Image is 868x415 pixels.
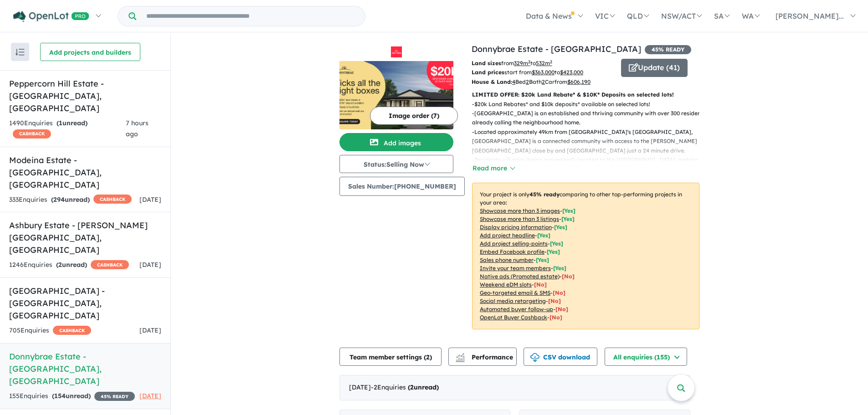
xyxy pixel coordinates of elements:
[59,119,62,127] span: 1
[53,195,65,204] span: 294
[536,60,552,67] u: 532 m
[456,353,464,358] img: line-chart.svg
[472,77,614,87] p: Bed Bath Car from
[126,119,149,138] span: 7 hours ago
[56,119,87,127] strong: ( unread)
[139,392,161,400] span: [DATE]
[776,11,844,20] span: [PERSON_NAME]...
[457,353,513,361] span: Performance
[529,191,560,198] b: 45 % ready
[553,265,566,272] span: [ Yes ]
[480,232,535,239] u: Add project headline
[480,314,547,321] u: OpenLot Buyer Cashback
[480,224,552,231] u: Display pricing information
[480,297,546,304] u: Social media retargeting
[58,261,62,269] span: 2
[480,289,550,296] u: Geo-targeted email & SMS
[339,177,465,196] button: Sales Number:[PHONE_NUMBER]
[9,325,91,336] div: 705 Enquir ies
[532,69,555,76] u: $ 363,000
[645,45,691,54] span: 45 % READY
[448,348,517,366] button: Performance
[371,383,439,391] span: - 2 Enquir ies
[15,49,25,56] img: sort.svg
[54,392,66,400] span: 154
[472,155,707,183] p: - Residents will enjoy being conveniently located to the [GEOGRAPHIC_DATA], making the commute in...
[512,78,515,85] u: 4
[91,260,129,269] span: CASHBACK
[426,353,430,361] span: 2
[567,78,591,85] u: $ 606,190
[542,78,545,85] u: 2
[472,60,501,67] b: Land sizes
[547,248,560,255] span: [ Yes ]
[480,273,560,280] u: Native ads (Promoted estate)
[480,281,532,288] u: Weekend eDM slots
[480,306,553,313] u: Automated buyer follow-up
[537,232,550,239] span: [ Yes ]
[534,281,547,288] span: [No]
[472,59,614,68] p: from
[472,90,699,99] p: LIMITED OFFER: $20k Land Rebate* & $10K* Deposits on selected lots!
[621,59,688,77] button: Update (41)
[472,78,512,85] b: House & Land:
[528,59,530,64] sup: 2
[40,43,140,61] button: Add projects and builders
[555,306,568,313] span: [No]
[480,207,560,214] u: Showcase more than 3 images
[339,133,453,151] button: Add images
[472,109,707,128] p: - [GEOGRAPHIC_DATA] is an established and thriving community with over 300 residents already call...
[480,265,551,272] u: Invite your team members
[550,59,552,64] sup: 2
[138,6,363,26] input: Try estate name, suburb, builder or developer
[554,224,567,231] span: [ Yes ]
[13,129,51,138] span: CASHBACK
[472,183,699,329] p: Your project is only comparing to other top-performing projects in your area: - - - - - - - - - -...
[472,44,641,54] a: Donnybrae Estate - [GEOGRAPHIC_DATA]
[13,11,89,22] img: Openlot PRO Logo White
[530,60,552,67] span: to
[456,356,465,362] img: bar-chart.svg
[480,240,548,247] u: Add project selling-points
[370,107,458,125] button: Image order (7)
[339,43,453,129] a: Donnybrae Estate - Donnybrook LogoDonnybrae Estate - Donnybrook
[472,100,707,109] p: - $20k Land Rebates* and $10k deposits* available on selected lots!
[526,78,529,85] u: 2
[536,256,549,263] span: [ Yes ]
[139,195,161,204] span: [DATE]
[9,118,126,140] div: 1490 Enquir ies
[343,46,450,57] img: Donnybrae Estate - Donnybrook Logo
[524,348,597,366] button: CSV download
[562,207,575,214] span: [ Yes ]
[94,392,135,401] span: 45 % READY
[472,68,614,77] p: start from
[530,353,539,362] img: download icon
[93,195,132,204] span: CASHBACK
[472,128,707,155] p: - Located approximately 49km from [GEOGRAPHIC_DATA]'s [GEOGRAPHIC_DATA], [GEOGRAPHIC_DATA] is a c...
[562,273,575,280] span: [No]
[555,69,583,76] span: to
[9,391,135,402] div: 155 Enquir ies
[9,219,161,256] h5: Ashbury Estate - [PERSON_NAME][GEOGRAPHIC_DATA] , [GEOGRAPHIC_DATA]
[52,392,91,400] strong: ( unread)
[339,375,690,400] div: [DATE]
[9,260,129,271] div: 1246 Enquir ies
[472,69,504,76] b: Land prices
[9,154,161,191] h5: Modeina Estate - [GEOGRAPHIC_DATA] , [GEOGRAPHIC_DATA]
[53,326,91,335] span: CASHBACK
[480,256,534,263] u: Sales phone number
[56,261,87,269] strong: ( unread)
[9,285,161,322] h5: [GEOGRAPHIC_DATA] - [GEOGRAPHIC_DATA] , [GEOGRAPHIC_DATA]
[139,261,161,269] span: [DATE]
[550,240,563,247] span: [ Yes ]
[9,350,161,387] h5: Donnybrae Estate - [GEOGRAPHIC_DATA] , [GEOGRAPHIC_DATA]
[605,348,687,366] button: All enquiries (155)
[561,215,575,222] span: [ Yes ]
[9,77,161,114] h5: Peppercorn Hill Estate - [GEOGRAPHIC_DATA] , [GEOGRAPHIC_DATA]
[339,348,442,366] button: Team member settings (2)
[480,248,544,255] u: Embed Facebook profile
[410,383,414,391] span: 2
[550,314,562,321] span: [No]
[51,195,90,204] strong: ( unread)
[408,383,439,391] strong: ( unread)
